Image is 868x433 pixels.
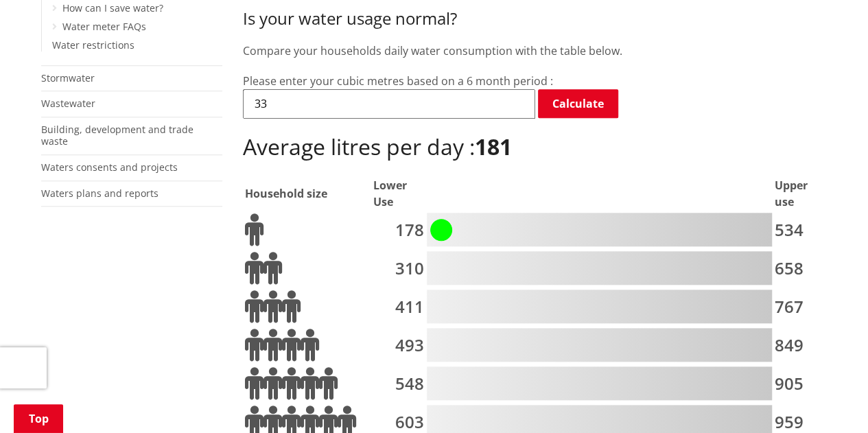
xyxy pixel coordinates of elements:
[41,97,95,110] a: Wastewater
[243,9,828,29] h3: Is your water usage normal?
[243,43,828,59] p: Compare your households daily water consumption with the table below.
[774,366,826,403] td: 905
[243,73,553,89] label: Please enter your cubic metres based on a 6 month period :
[14,404,63,433] a: Top
[805,375,854,425] iframe: Messenger Launcher
[41,161,178,174] a: Waters consents and projects
[243,134,828,161] h2: Average litres per day :
[774,212,826,249] td: 534
[475,132,512,161] b: 181
[373,176,425,211] th: Lower Use
[373,289,425,326] td: 411
[41,71,95,84] a: Stormwater
[774,327,826,364] td: 849
[774,250,826,288] td: 658
[62,20,146,33] a: Water meter FAQs
[244,176,371,211] th: Household size
[41,123,193,148] a: Building, development and trade waste
[774,176,826,211] th: Upper use
[373,212,425,249] td: 178
[373,327,425,364] td: 493
[373,250,425,288] td: 310
[373,366,425,403] td: 548
[774,289,826,326] td: 767
[41,187,159,200] a: Waters plans and reports
[62,1,163,14] a: How can I save water?
[52,38,134,51] a: Water restrictions
[538,89,618,118] a: Calculate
